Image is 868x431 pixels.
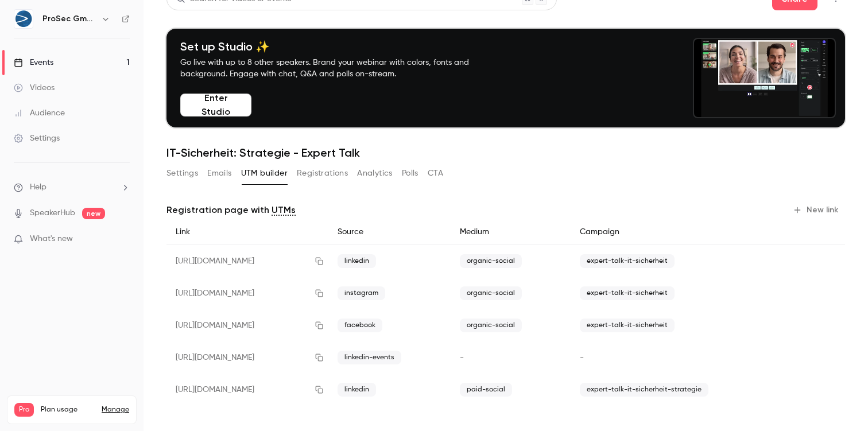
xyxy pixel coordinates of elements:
span: - [460,354,464,362]
span: Help [30,181,46,193]
span: facebook [338,319,382,332]
div: Videos [14,82,55,94]
div: [URL][DOMAIN_NAME] [166,277,328,309]
a: UTMs [272,203,296,217]
p: Go live with up to 8 other speakers. Brand your webinar with colors, fonts and background. Engage... [180,57,496,80]
span: instagram [338,286,385,300]
div: [URL][DOMAIN_NAME] [166,245,328,278]
li: help-dropdown-opener [14,181,130,193]
button: Polls [402,164,418,183]
p: Registration page with [166,203,296,217]
span: expert-talk-it-sicherheit-strategie [580,383,708,397]
div: Link [166,219,328,245]
span: linkedin [338,383,376,397]
button: New link [788,201,845,219]
button: Registrations [297,164,348,183]
span: expert-talk-it-sicherheit [580,286,675,300]
span: expert-talk-it-sicherheit [580,254,675,268]
span: - [580,354,584,362]
button: Emails [207,164,231,183]
span: linkedin [338,254,376,268]
div: Medium [451,219,571,245]
button: UTM builder [241,164,288,183]
div: Events [14,57,53,68]
a: Manage [102,405,129,414]
span: What's new [30,233,73,245]
div: [URL][DOMAIN_NAME] [166,309,328,341]
span: Plan usage [41,405,95,414]
span: new [82,208,105,219]
div: Audience [14,107,65,119]
button: Enter Studio [180,94,251,117]
img: ProSec GmbH [14,10,33,28]
div: Campaign [571,219,790,245]
div: Settings [14,133,60,144]
span: organic-social [460,286,522,300]
span: paid-social [460,383,512,397]
span: organic-social [460,254,522,268]
span: linkedin-events [338,351,401,364]
button: Settings [166,164,198,183]
span: Pro [14,403,34,417]
h1: IT-Sicherheit: Strategie - Expert Talk [166,146,845,160]
div: [URL][DOMAIN_NAME] [166,341,328,374]
span: organic-social [460,319,522,332]
button: CTA [428,164,443,183]
span: expert-talk-it-sicherheit [580,319,675,332]
div: [URL][DOMAIN_NAME] [166,374,328,406]
h6: ProSec GmbH [42,13,96,25]
div: Source [328,219,451,245]
h4: Set up Studio ✨ [180,40,496,53]
button: Analytics [357,164,393,183]
a: SpeakerHub [30,207,75,219]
